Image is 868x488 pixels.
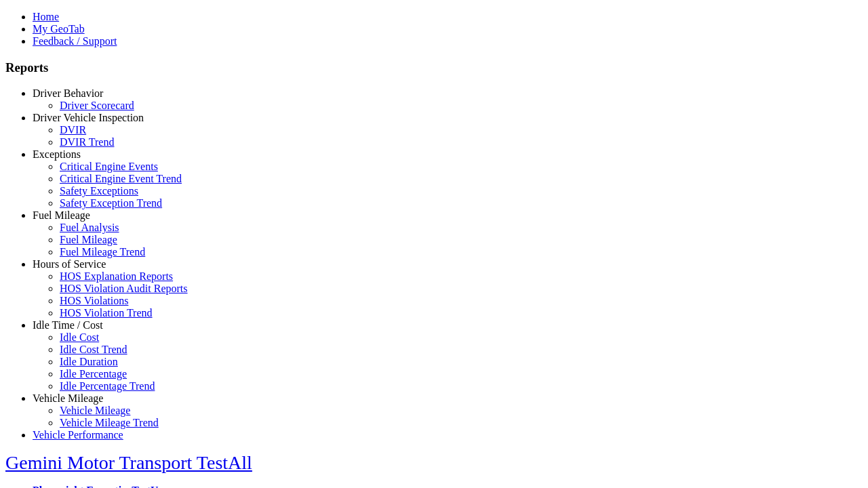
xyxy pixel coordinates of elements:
[60,283,188,294] a: HOS Violation Audit Reports
[60,222,119,233] a: Fuel Analysis
[33,429,123,441] a: Vehicle Performance
[5,60,863,75] h3: Reports
[33,23,85,35] a: My GeoTab
[60,246,145,258] a: Fuel Mileage Trend
[33,11,59,22] a: Home
[60,136,114,148] a: DVIR Trend
[60,124,86,136] a: DVIR
[33,209,90,221] a: Fuel Mileage
[60,405,130,416] a: Vehicle Mileage
[33,112,144,123] a: Driver Vehicle Inspection
[60,197,162,209] a: Safety Exception Trend
[33,87,103,99] a: Driver Behavior
[60,234,117,245] a: Fuel Mileage
[5,452,252,473] a: Gemini Motor Transport TestAll
[60,356,118,367] a: Idle Duration
[60,344,127,355] a: Idle Cost Trend
[60,161,158,172] a: Critical Engine Events
[60,331,99,343] a: Idle Cost
[60,380,155,392] a: Idle Percentage Trend
[33,148,81,160] a: Exceptions
[60,307,153,319] a: HOS Violation Trend
[60,295,128,306] a: HOS Violations
[33,35,117,47] a: Feedback / Support
[33,392,103,404] a: Vehicle Mileage
[60,368,127,380] a: Idle Percentage
[60,185,138,197] a: Safety Exceptions
[33,319,103,331] a: Idle Time / Cost
[33,258,106,270] a: Hours of Service
[60,173,182,184] a: Critical Engine Event Trend
[60,270,173,282] a: HOS Explanation Reports
[60,417,159,428] a: Vehicle Mileage Trend
[60,100,134,111] a: Driver Scorecard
